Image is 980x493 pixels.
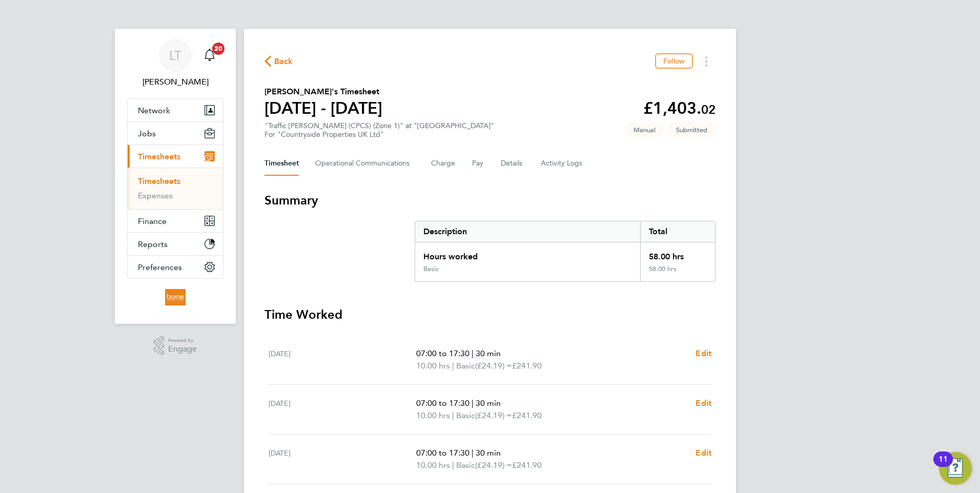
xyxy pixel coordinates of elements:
[640,242,715,265] div: 58.00 hrs
[475,410,512,420] span: (£24.19) =
[416,398,469,408] span: 07:00 to 17:30
[476,348,501,358] span: 30 min
[264,151,299,176] button: Timesheet
[696,448,711,458] span: Edit
[476,398,501,408] span: 30 min
[668,121,716,138] span: This timesheet is Submitted.
[472,348,474,358] span: |
[472,398,474,408] span: |
[640,265,715,281] div: 58.00 hrs
[472,448,474,458] span: |
[165,289,185,305] img: borneltd-logo-retina.png
[264,55,293,68] button: Back
[476,448,501,458] span: 30 min
[416,361,450,371] span: 10.00 hrs
[154,336,197,356] a: Powered byEngage
[264,192,716,209] h3: Summary
[138,152,180,161] span: Timesheets
[416,348,469,358] span: 07:00 to 17:30
[274,55,293,68] span: Back
[701,102,716,117] span: 02
[697,53,716,69] button: Timesheets Menu
[696,397,711,409] a: Edit
[655,53,693,69] button: Follow
[269,347,416,372] div: [DATE]
[416,448,469,458] span: 07:00 to 17:30
[128,210,223,232] button: Finance
[138,216,167,226] span: Finance
[415,221,640,242] div: Description
[269,447,416,471] div: [DATE]
[643,98,716,118] app-decimal: £1,403.
[456,360,475,372] span: Basic
[128,233,223,255] button: Reports
[168,336,197,345] span: Powered by
[938,459,948,473] div: 11
[512,460,542,470] span: £241.90
[475,361,512,371] span: (£24.19) =
[475,460,512,470] span: (£24.19) =
[663,56,685,66] span: Follow
[115,29,236,324] nav: Main navigation
[625,121,664,138] span: This timesheet was manually created.
[452,361,454,371] span: |
[127,289,223,305] a: Go to home page
[269,397,416,422] div: [DATE]
[138,129,156,138] span: Jobs
[472,151,484,176] button: Pay
[128,145,223,168] button: Timesheets
[696,447,711,459] a: Edit
[696,398,711,408] span: Edit
[128,256,223,278] button: Preferences
[416,460,450,470] span: 10.00 hrs
[456,409,475,422] span: Basic
[501,151,524,176] button: Details
[431,151,456,176] button: Charge
[264,130,494,139] div: For "Countryside Properties UK Ltd"
[127,76,223,88] span: Luana Tarniceru
[168,345,197,354] span: Engage
[315,151,415,176] button: Operational Communications
[138,191,173,200] a: Expenses
[212,43,224,55] span: 20
[199,39,220,72] a: 20
[128,99,223,121] button: Network
[416,410,450,420] span: 10.00 hrs
[415,242,640,265] div: Hours worked
[696,348,711,358] span: Edit
[138,262,182,272] span: Preferences
[264,98,382,118] h1: [DATE] - [DATE]
[264,121,494,139] div: "Traffic [PERSON_NAME] (CPCS) (Zone 1)" at "[GEOGRAPHIC_DATA]"
[456,459,475,471] span: Basic
[128,122,223,145] button: Jobs
[264,306,716,323] h3: Time Worked
[415,221,716,282] div: Summary
[127,39,223,88] a: LT[PERSON_NAME]
[138,106,170,115] span: Network
[452,460,454,470] span: |
[138,176,180,186] a: Timesheets
[452,410,454,420] span: |
[512,361,542,371] span: £241.90
[696,347,711,360] a: Edit
[640,221,715,242] div: Total
[541,151,584,176] button: Activity Logs
[423,265,439,273] div: Basic
[138,239,168,249] span: Reports
[264,86,382,98] h2: [PERSON_NAME]'s Timesheet
[128,168,223,209] div: Timesheets
[169,49,181,62] span: LT
[512,410,542,420] span: £241.90
[939,452,972,485] button: Open Resource Center, 11 new notifications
